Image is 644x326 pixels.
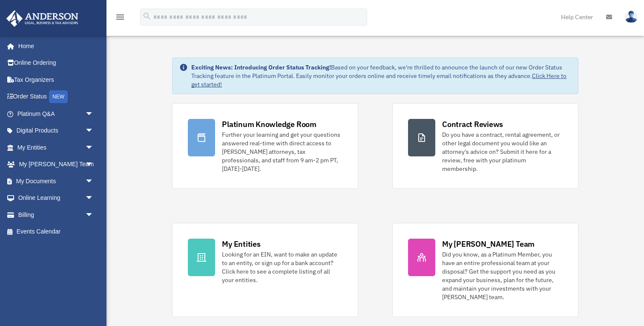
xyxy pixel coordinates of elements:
i: menu [115,12,125,22]
div: My [PERSON_NAME] Team [442,239,535,249]
div: Do you have a contract, rental agreement, or other legal document you would like an attorney's ad... [442,130,563,173]
a: Contract Reviews Do you have a contract, rental agreement, or other legal document you would like... [392,103,578,189]
a: Click Here to get started! [191,72,566,88]
a: My [PERSON_NAME] Team Did you know, as a Platinum Member, you have an entire professional team at... [392,223,578,317]
div: NEW [49,90,68,103]
div: Did you know, as a Platinum Member, you have an entire professional team at your disposal? Get th... [442,250,563,301]
div: Contract Reviews [442,119,503,130]
div: My Entities [222,239,260,249]
a: Billingarrow_drop_down [6,206,106,223]
span: arrow_drop_down [85,190,102,207]
a: My Entities Looking for an EIN, want to make an update to an entity, or sign up for a bank accoun... [172,223,358,317]
span: arrow_drop_down [85,173,102,190]
a: Online Learningarrow_drop_down [6,190,106,207]
span: arrow_drop_down [85,122,102,140]
a: Online Ordering [6,55,106,72]
img: User Pic [625,11,638,23]
a: Events Calendar [6,223,106,240]
span: arrow_drop_down [85,139,102,156]
span: arrow_drop_down [85,105,102,123]
div: Based on your feedback, we're thrilled to announce the launch of our new Order Status Tracking fe... [191,63,571,89]
a: Digital Productsarrow_drop_down [6,122,106,139]
a: Platinum Knowledge Room Further your learning and get your questions answered real-time with dire... [172,103,358,189]
a: menu [115,15,125,22]
span: arrow_drop_down [85,206,102,224]
a: My Entitiesarrow_drop_down [6,139,106,156]
a: Home [6,38,102,55]
div: Looking for an EIN, want to make an update to an entity, or sign up for a bank account? Click her... [222,250,342,284]
a: My Documentsarrow_drop_down [6,173,106,190]
a: Tax Organizers [6,71,106,88]
img: Anderson Advisors Platinum Portal [4,10,81,27]
i: search [142,12,152,21]
span: arrow_drop_down [85,156,102,173]
a: Order StatusNEW [6,88,106,106]
div: Further your learning and get your questions answered real-time with direct access to [PERSON_NAM... [222,130,342,173]
a: Platinum Q&Aarrow_drop_down [6,105,106,122]
div: Platinum Knowledge Room [222,119,316,130]
a: My [PERSON_NAME] Teamarrow_drop_down [6,156,106,173]
strong: Exciting News: Introducing Order Status Tracking! [191,63,331,71]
